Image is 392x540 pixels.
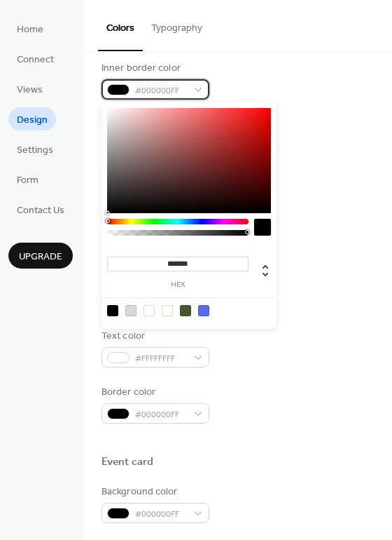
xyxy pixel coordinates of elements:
div: rgb(70, 87, 42) [180,305,191,316]
a: Design [8,107,56,130]
div: Event card [101,455,153,470]
button: Upgrade [8,243,73,269]
div: Border color [101,385,206,400]
div: rgb(87, 105, 238) [198,305,209,316]
a: Settings [8,137,62,161]
div: rgb(0, 0, 0) [107,305,118,316]
a: Connect [8,47,62,70]
span: #FFFFFFFF [135,351,187,366]
a: Views [8,77,51,100]
span: Connect [17,53,54,67]
span: Contact Us [17,203,64,218]
a: Contact Us [8,198,73,221]
span: Upgrade [19,250,62,264]
div: Text color [101,329,206,344]
span: Home [17,22,43,37]
a: Home [8,17,52,40]
a: Form [8,168,47,191]
span: #000000FF [135,407,187,422]
span: Form [17,173,38,188]
label: hex [107,281,248,289]
span: Views [17,83,43,97]
div: Inner border color [101,61,206,76]
span: Settings [17,143,53,158]
div: rgb(217, 217, 217) [125,305,136,316]
div: rgb(255, 253, 246) [162,305,173,316]
span: Design [17,113,48,128]
span: #000000FF [135,507,187,522]
span: #000000FF [135,83,187,98]
div: Background color [101,485,206,499]
div: rgb(255, 255, 255) [143,305,155,316]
